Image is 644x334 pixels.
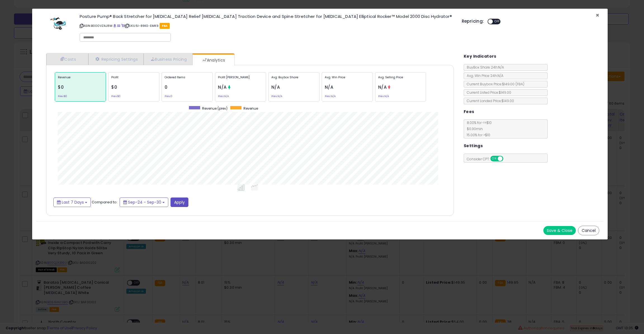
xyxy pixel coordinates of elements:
h5: Repricing: [462,19,484,23]
span: Last 7 Days [62,199,84,205]
a: Repricing Settings [88,53,144,65]
span: Compared to: [92,199,117,204]
span: N/A [271,84,280,90]
span: ( FBA ) [515,82,524,86]
small: Prev: N/A [218,95,229,97]
span: N/A [325,84,333,90]
span: $149.00 [502,82,524,86]
img: 41c7noVZ-bL._SL60_.jpg [50,14,67,31]
button: Cancel [578,226,599,235]
p: Avg. Selling Price [378,75,423,84]
small: Prev: $0 [58,95,67,97]
span: N/A [378,84,387,90]
span: × [596,11,599,19]
span: Current Listed Price: $149.00 [464,90,511,95]
span: $0 [58,84,64,90]
a: All offer listings [117,23,120,28]
a: Business Pricing [144,53,193,65]
h3: Posture Pump® Back Stretcher for [MEDICAL_DATA] Relief [MEDICAL_DATA] Traction Device and Spine S... [80,14,453,18]
a: Your listing only [121,23,124,28]
span: ON [491,156,498,161]
span: 0 [165,84,168,90]
small: Prev: N/A [325,95,336,97]
small: Prev: N/A [271,95,282,97]
span: BuyBox Share 24h: N/A [464,65,504,70]
span: OFF [493,19,502,24]
p: ASIN: B000VZAJ8M | SKU: 5I-89KE-EMK9 [80,21,453,30]
span: $0.30 min [464,126,483,131]
span: Avg. Win Price 24h: N/A [464,73,503,78]
small: Prev: $0 [111,95,120,97]
a: Analytics [193,55,234,66]
h5: Settings [464,142,483,149]
span: Sep-24 - Sep-30 [128,199,161,205]
span: Revenue (prev) [202,106,228,111]
span: 8.00 % for <= $10 [464,120,492,137]
span: OFF [502,156,511,161]
p: Avg. Buybox Share [271,75,316,84]
span: $0 [111,84,117,90]
small: Prev: 0 [165,95,172,97]
span: Consider CPT: [464,157,511,161]
h5: Key Indicators [464,53,496,60]
h5: Fees [464,108,474,115]
p: Ordered Items [165,75,210,84]
span: Current Landed Price: $149.00 [464,98,514,103]
span: FBA [160,23,170,29]
small: Prev: N/A [378,95,389,97]
p: Profit [111,75,156,84]
button: Save & Close [543,226,576,235]
a: Costs [46,53,88,65]
p: Avg. Win Price [325,75,370,84]
p: Profit [PERSON_NAME] [218,75,263,84]
button: Apply [171,197,188,207]
span: N/A [218,84,227,90]
span: Revenue [243,106,258,111]
a: BuyBox page [113,23,116,28]
p: Revenue [58,75,103,84]
span: Current Buybox Price: [464,82,524,86]
span: 15.00 % for > $10 [464,133,490,137]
